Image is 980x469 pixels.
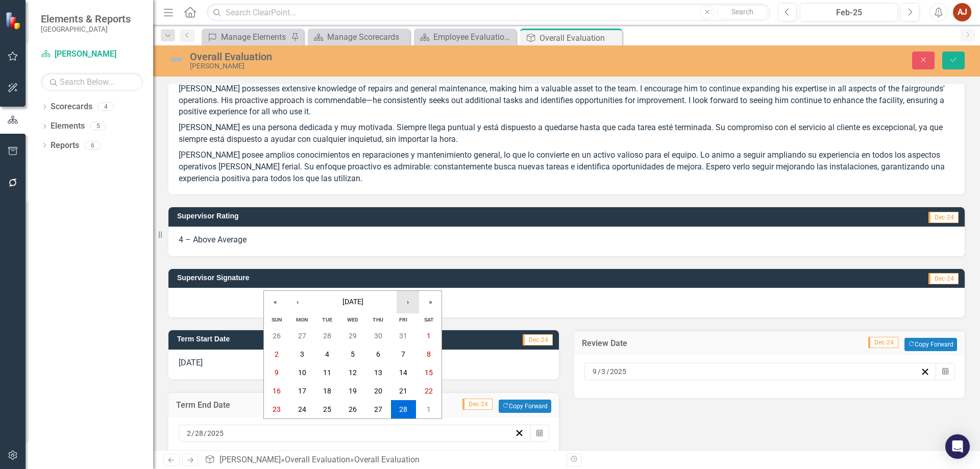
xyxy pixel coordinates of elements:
h3: Term End Date [176,401,318,410]
button: January 26, 2025 [264,327,289,345]
abbr: February 13, 2025 [374,368,382,377]
button: January 29, 2025 [340,327,365,345]
button: February 12, 2025 [340,363,365,382]
abbr: Sunday [272,316,282,323]
abbr: February 2, 2025 [275,350,279,358]
button: February 8, 2025 [416,345,442,363]
div: Manage Elements [221,31,288,43]
a: [PERSON_NAME] [41,48,143,60]
h3: Term Start Date [177,335,414,343]
button: February 4, 2025 [314,345,340,363]
abbr: Thursday [373,316,383,323]
input: yyyy [207,428,224,438]
abbr: February 28, 2025 [399,405,407,413]
abbr: Tuesday [322,316,332,323]
div: Open Intercom Messenger [945,434,970,459]
button: February 27, 2025 [365,400,391,418]
div: Overall Evaluation [354,455,420,464]
span: Dec-24 [868,337,898,348]
span: 4 – Above Average [179,235,247,244]
abbr: January 28, 2025 [323,332,331,340]
small: [GEOGRAPHIC_DATA] [41,25,131,33]
a: Manage Elements [204,31,288,43]
abbr: February 18, 2025 [323,387,331,395]
span: Dec-24 [462,399,493,410]
button: February 15, 2025 [416,363,442,382]
button: › [397,291,419,313]
button: January 30, 2025 [365,327,391,345]
abbr: February 26, 2025 [349,405,357,413]
div: [PERSON_NAME] [190,62,615,70]
div: 6 [84,141,101,150]
button: February 23, 2025 [264,400,289,418]
button: February 10, 2025 [289,363,315,382]
abbr: Friday [399,316,407,323]
div: Overall Evaluation [540,32,620,44]
button: February 9, 2025 [264,363,289,382]
abbr: February 6, 2025 [376,350,380,358]
abbr: February 25, 2025 [323,405,331,413]
img: ClearPoint Strategy [5,11,23,29]
abbr: February 8, 2025 [427,350,431,358]
abbr: Wednesday [347,316,358,323]
abbr: February 1, 2025 [427,332,431,340]
p: [PERSON_NAME] es una persona dedicada y muy motivada. Siempre llega puntual y está dispuesto a qu... [179,120,954,147]
span: / [606,367,609,376]
abbr: January 30, 2025 [374,332,382,340]
button: February 26, 2025 [340,400,365,418]
span: [DATE] [342,298,363,306]
abbr: February 7, 2025 [401,350,405,358]
abbr: February 3, 2025 [300,350,304,358]
abbr: February 4, 2025 [325,350,329,358]
button: » [419,291,442,313]
div: Overall Evaluation [190,51,615,62]
span: Dec-24 [928,212,959,223]
button: February 24, 2025 [289,400,315,418]
div: 4 [97,103,114,111]
button: AJ [953,3,971,21]
abbr: January 29, 2025 [349,332,357,340]
button: January 28, 2025 [314,327,340,345]
button: Search [717,5,768,19]
button: « [264,291,286,313]
button: February 21, 2025 [391,382,416,400]
p: [PERSON_NAME] possesses extensive knowledge of repairs and general maintenance, making him a valu... [179,81,954,120]
button: [DATE] [309,291,397,313]
button: February 16, 2025 [264,382,289,400]
abbr: February 12, 2025 [349,368,357,377]
span: Dec-24 [928,273,959,284]
abbr: January 27, 2025 [298,332,306,340]
button: ‹ [286,291,309,313]
span: / [204,429,207,438]
button: February 11, 2025 [314,363,340,382]
button: February 22, 2025 [416,382,442,400]
span: Elements & Reports [41,13,131,25]
button: February 18, 2025 [314,382,340,400]
div: 5 [90,122,106,131]
abbr: February 9, 2025 [275,368,279,377]
span: Search [731,8,753,16]
div: Feb-25 [803,7,894,19]
div: Employee Evaluation Navigation [433,31,513,43]
a: [PERSON_NAME] [219,455,281,464]
button: February 28, 2025 [391,400,416,418]
span: / [598,367,601,376]
button: February 25, 2025 [314,400,340,418]
div: » » [205,454,559,466]
button: Copy Forward [904,338,957,351]
abbr: February 22, 2025 [425,387,433,395]
a: Manage Scorecards [310,31,407,43]
abbr: February 14, 2025 [399,368,407,377]
abbr: February 16, 2025 [273,387,281,395]
abbr: February 17, 2025 [298,387,306,395]
input: dd [194,428,204,438]
h3: Supervisor Rating [177,212,697,220]
a: Reports [51,140,79,152]
button: February 7, 2025 [391,345,416,363]
img: Not Defined [168,52,185,68]
abbr: February 5, 2025 [351,350,355,358]
h3: Supervisor Signature [177,274,724,282]
div: Manage Scorecards [327,31,407,43]
button: Feb-25 [800,3,898,21]
abbr: February 20, 2025 [374,387,382,395]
